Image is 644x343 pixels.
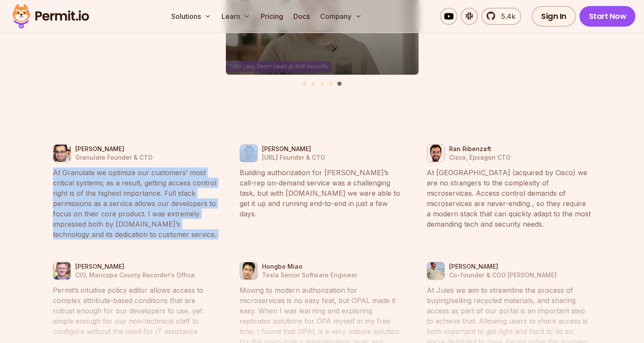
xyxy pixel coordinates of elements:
a: Docs [290,8,313,25]
ul: Select a slide to show [47,74,598,87]
button: Go to slide 5 [337,82,342,86]
p: Tesla Senior Software Engineer [262,271,357,279]
p: [PERSON_NAME] [262,145,325,153]
p: [URL] Founder & CTO [262,153,325,162]
a: Start Now [579,6,636,27]
button: Company [317,8,365,25]
p: [PERSON_NAME] [75,262,195,271]
img: Nate Young | CIO, Maricopa County Recorder's Office [53,260,71,282]
button: Go to slide 3 [320,82,324,85]
a: Sign In [532,6,576,27]
p: [PERSON_NAME] [449,262,557,271]
img: Permit logo [9,2,93,31]
img: Jean Philippe Boul | Co-founder & COO Jules AI [427,260,444,282]
span: 5.4k [496,11,515,21]
a: Pricing [257,8,287,25]
p: Ran Ribenzaft [449,145,511,153]
img: Matan Bakshi | Buzzer.ai Founder & CTO [240,142,257,164]
button: Learn [218,8,254,25]
p: Granulate Founder & CTO [75,153,153,162]
p: Hongbo Miao [262,262,357,271]
img: Tal Saiag | Granulate Founder & CTO [53,142,71,164]
p: CIO, Maricopa County Recorder's Office [75,271,195,279]
button: Go to slide 4 [329,82,333,85]
p: Co-founder & COO [PERSON_NAME] [449,271,557,279]
button: Go to slide 2 [311,82,315,85]
button: Solutions [168,8,215,25]
a: 5.4k [481,8,521,25]
p: Cisco, Epsagon CTO [449,153,511,162]
blockquote: At Granulate we optimize our customers’ most critical systems; as a result, getting access contro... [53,167,218,240]
button: Go to slide 1 [303,82,306,85]
img: Ran Ribenzaft | Cisco, Epsagon CTO [427,142,444,164]
blockquote: Permit’s intuitive policy editor allows access to complex attribute-based conditions that are rob... [53,285,218,337]
blockquote: At [GEOGRAPHIC_DATA] (acquired by Cisco) we are no strangers to the complexity of microservices. ... [427,167,592,229]
p: [PERSON_NAME] [75,145,153,153]
blockquote: Building authorization for [PERSON_NAME]’s call-rep on-demand service was a challenging task, but... [240,167,404,219]
img: Hongbo Miao | Tesla Senior Software Engineer [240,260,257,282]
